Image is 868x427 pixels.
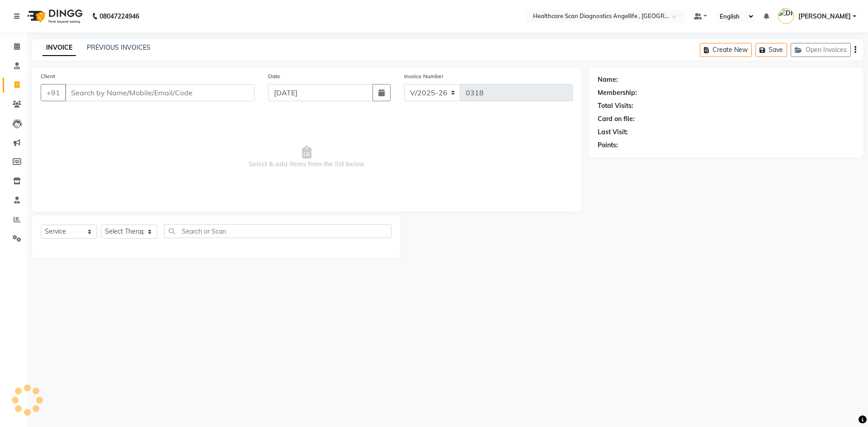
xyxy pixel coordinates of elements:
[778,8,794,24] img: DR AFTAB ALAM
[598,75,618,84] div: Name:
[598,114,635,124] div: Card on file:
[598,88,637,98] div: Membership:
[598,127,628,137] div: Last Visit:
[41,84,66,101] button: +91
[598,101,633,111] div: Total Visits:
[598,141,618,150] div: Points:
[798,12,851,21] span: [PERSON_NAME]
[42,40,76,56] a: INVOICE
[41,72,55,80] label: Client
[755,43,787,57] button: Save
[700,43,752,57] button: Create New
[164,224,392,238] input: Search or Scan
[65,84,255,101] input: Search by Name/Mobile/Email/Code
[87,43,151,52] a: PREVIOUS INVOICES
[404,72,443,80] label: Invoice Number
[791,43,851,57] button: Open Invoices
[23,4,85,29] img: logo
[99,4,139,29] b: 08047224946
[41,112,573,202] span: Select & add items from the list below
[268,72,280,80] label: Date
